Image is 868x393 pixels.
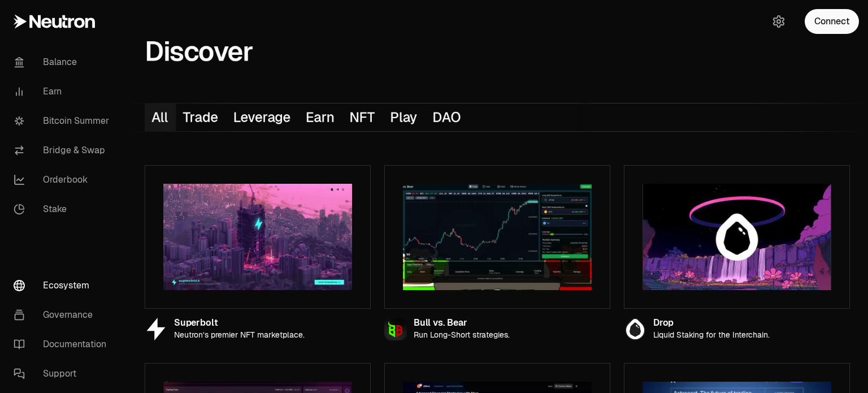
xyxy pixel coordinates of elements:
a: Bridge & Swap [5,136,122,165]
a: Governance [5,300,122,330]
button: Earn [299,103,342,131]
a: Support [5,359,122,388]
button: NFT [343,103,384,131]
div: Drop [653,318,770,328]
button: All [145,103,176,131]
a: Ecosystem [5,271,122,300]
a: Earn [5,77,122,106]
h1: Discover [145,40,253,63]
a: Orderbook [5,165,122,195]
button: Leverage [226,103,299,131]
button: Connect [805,9,859,34]
a: Documentation [5,330,122,359]
p: Liquid Staking for the Interchain. [653,330,770,340]
div: Bull vs. Bear [414,318,510,328]
p: Run Long-Short strategies. [414,330,510,340]
div: Superbolt [174,318,305,328]
img: Bull vs. Bear preview image [403,184,592,290]
img: Superbolt preview image [163,184,352,290]
button: Trade [176,103,227,131]
button: Play [383,103,426,131]
button: DAO [426,103,469,131]
a: Balance [5,47,122,77]
p: Neutron’s premier NFT marketplace. [174,330,305,340]
img: Drop preview image [643,184,831,290]
a: Bitcoin Summer [5,106,122,136]
a: Stake [5,195,122,224]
